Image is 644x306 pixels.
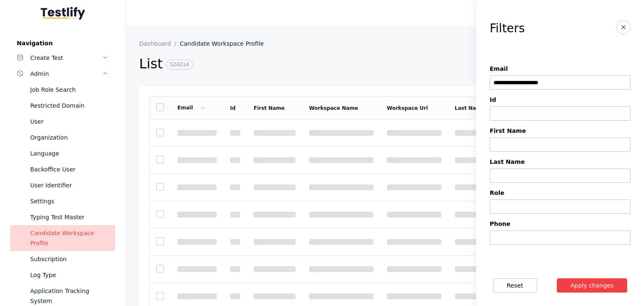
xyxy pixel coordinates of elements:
[30,212,109,222] div: Typing Test Master
[493,278,537,293] button: Reset
[490,220,631,227] label: Phone
[10,209,115,225] a: Typing Test Master
[30,69,102,79] div: Admin
[166,60,193,70] span: 524214
[254,105,285,111] a: First Name
[10,98,115,114] a: Restricted Domain
[230,105,236,111] a: Id
[10,161,115,177] a: Backoffice User
[30,196,109,206] div: Settings
[10,225,115,251] a: Candidate Workspace Profile
[455,105,485,111] a: Last Name
[30,228,109,248] div: Candidate Workspace Profile
[30,148,109,158] div: Language
[10,193,115,209] a: Settings
[30,180,109,190] div: User Identifier
[302,97,380,119] td: Workspace Name
[41,7,85,20] img: Testlify - Backoffice
[10,40,115,47] label: Navigation
[30,85,109,95] div: Job Role Search
[10,82,115,98] a: Job Role Search
[490,96,631,103] label: Id
[380,97,448,119] td: Workspace Url
[30,270,109,280] div: Log Type
[30,117,109,127] div: User
[490,127,631,134] label: First Name
[10,251,115,267] a: Subscription
[30,254,109,264] div: Subscription
[180,40,271,47] a: Candidate Workspace Profile
[490,189,631,196] label: Role
[10,177,115,193] a: User Identifier
[490,158,631,165] label: Last Name
[557,278,628,293] button: Apply changes
[30,286,109,306] div: Application Tracking System
[30,101,109,111] div: Restricted Domain
[139,55,490,73] h2: List
[490,65,631,72] label: Email
[10,145,115,161] a: Language
[490,22,525,35] h3: Filters
[139,40,180,47] a: Dashboard
[30,164,109,174] div: Backoffice User
[177,105,206,111] a: Email
[10,130,115,145] a: Organization
[30,132,109,143] div: Organization
[30,53,102,63] div: Create Test
[10,114,115,130] a: User
[10,267,115,283] a: Log Type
